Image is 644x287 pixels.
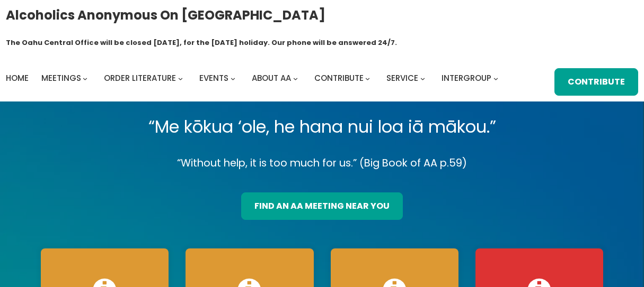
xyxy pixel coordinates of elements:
button: Intergroup submenu [493,76,498,81]
a: Meetings [41,71,81,86]
button: Order Literature submenu [178,76,183,81]
nav: Intergroup [6,71,502,86]
a: About AA [252,71,291,86]
span: Meetings [41,72,81,84]
a: Alcoholics Anonymous on [GEOGRAPHIC_DATA] [6,4,325,26]
button: Service submenu [420,76,425,81]
p: “Without help, it is too much for us.” (Big Book of AA p.59) [32,154,612,172]
button: Contribute submenu [365,76,370,81]
a: find an aa meeting near you [241,192,403,220]
a: Service [386,71,418,86]
span: Events [199,72,228,84]
span: About AA [252,72,291,84]
a: Events [199,71,228,86]
a: Contribute [554,68,638,96]
h1: The Oahu Central Office will be closed [DATE], for the [DATE] holiday. Our phone will be answered... [6,38,397,48]
span: Contribute [314,72,364,84]
button: Events submenu [231,76,235,81]
span: Service [386,72,418,84]
a: Home [6,71,29,86]
span: Intergroup [442,72,491,84]
span: Order Literature [104,72,176,84]
a: Contribute [314,71,364,86]
p: “Me kōkua ‘ole, he hana nui loa iā mākou.” [32,112,612,142]
a: Intergroup [442,71,491,86]
button: Meetings submenu [83,76,87,81]
span: Home [6,72,29,84]
button: About AA submenu [293,76,298,81]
